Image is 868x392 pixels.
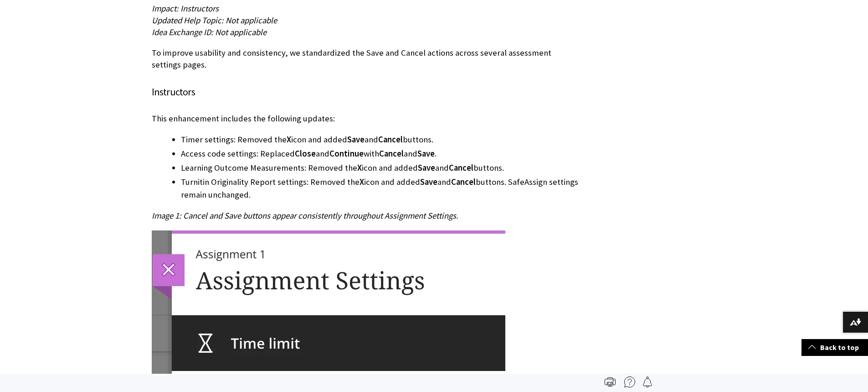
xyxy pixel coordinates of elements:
span: Impact: Instructors [152,3,219,14]
li: Turnitin Originality Report settings: Removed the icon and added and buttons. SafeAssign settings... [181,176,582,201]
span: X [360,177,364,187]
span: Save [417,148,435,159]
span: Cancel [378,134,403,145]
img: More help [624,376,635,387]
p: To improve usability and consistency, we standardized the Save and Cancel actions across several ... [152,47,582,71]
span: Save [347,134,365,145]
span: Close [295,148,316,159]
li: Access code settings: Replaced and with and . [181,147,582,160]
span: Cancel [451,177,476,187]
img: Print [605,376,616,387]
span: Cancel [379,148,404,159]
a: Back to top [801,339,868,356]
span: Save [420,177,437,187]
span: Image 1: Cancel and Save buttons appear consistently throughout Assignment Settings. [152,210,458,221]
span: Updated Help Topic: Not applicable [152,15,277,26]
span: Idea Exchange ID: Not applicable [152,27,267,37]
li: Timer settings: Removed the icon and added and buttons. [181,133,582,146]
span: Save [418,162,435,173]
h4: Instructors [152,84,582,99]
img: Follow this page [642,376,653,387]
p: This enhancement includes the following updates: [152,113,582,125]
span: Cancel [449,162,473,173]
li: Learning Outcome Measurements: Removed the icon and added and buttons. [181,162,582,174]
span: X [357,162,362,173]
span: Continue [329,148,364,159]
span: X [287,134,291,145]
